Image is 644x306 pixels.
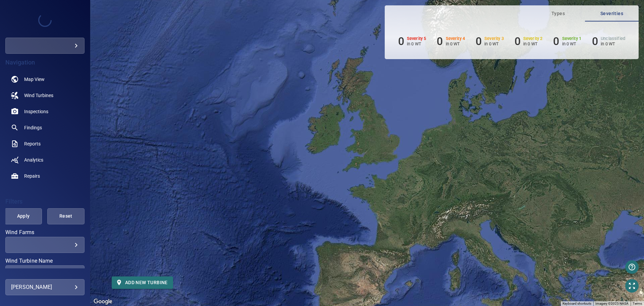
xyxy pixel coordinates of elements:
label: Wind Turbine Name [5,258,85,264]
span: Imagery ©2025 NASA [595,302,629,305]
h4: Navigation [5,59,85,66]
a: analytics noActive [5,152,85,168]
li: Severity 2 [515,35,543,48]
span: Wind Turbines [24,92,53,99]
h6: Severity 3 [484,36,504,41]
a: windturbines noActive [5,87,85,103]
h6: 0 [592,35,598,48]
a: repairs noActive [5,168,85,184]
span: Reset [56,212,76,220]
button: Keyboard shortcuts [562,301,591,306]
h4: Filters [5,198,85,205]
h6: Severity 1 [562,36,582,41]
div: Wind Turbine Name [5,265,85,281]
h6: Unclassified [601,36,625,41]
a: Terms (opens in new tab) [633,302,642,305]
p: in 0 WT [562,41,582,46]
h6: 0 [553,35,559,48]
span: Add new turbine [117,278,168,287]
div: Wind Farms [5,237,85,253]
label: Wind Farms [5,230,85,235]
p: in 0 WT [523,41,543,46]
p: in 0 WT [601,41,625,46]
span: Repairs [24,173,40,179]
p: in 0 WT [484,41,504,46]
h6: Severity 4 [446,36,465,41]
h6: Severity 2 [523,36,543,41]
div: [PERSON_NAME] [11,282,79,293]
span: Inspections [24,108,48,115]
h6: 0 [476,35,482,48]
span: Severities [589,9,635,18]
p: in 0 WT [446,41,465,46]
span: Reports [24,140,41,147]
span: Findings [24,124,42,131]
a: map noActive [5,71,85,87]
button: Reset [47,208,85,224]
a: Open this area in Google Maps (opens a new window) [92,297,114,306]
h6: Severity 5 [407,36,426,41]
h6: 0 [515,35,521,48]
a: findings noActive [5,120,85,136]
div: yce [5,38,85,54]
span: Types [535,9,581,18]
button: Apply [5,208,42,224]
p: in 0 WT [407,41,426,46]
button: Add new turbine [112,276,173,289]
li: Severity Unclassified [592,35,625,48]
h6: 0 [398,35,404,48]
span: Apply [13,212,34,220]
li: Severity 3 [476,35,504,48]
a: reports noActive [5,136,85,152]
span: Analytics [24,157,43,163]
li: Severity 4 [437,35,465,48]
li: Severity 1 [553,35,581,48]
li: Severity 5 [398,35,426,48]
img: Google [92,297,114,306]
a: inspections noActive [5,103,85,120]
h6: 0 [437,35,443,48]
span: Map View [24,76,45,83]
